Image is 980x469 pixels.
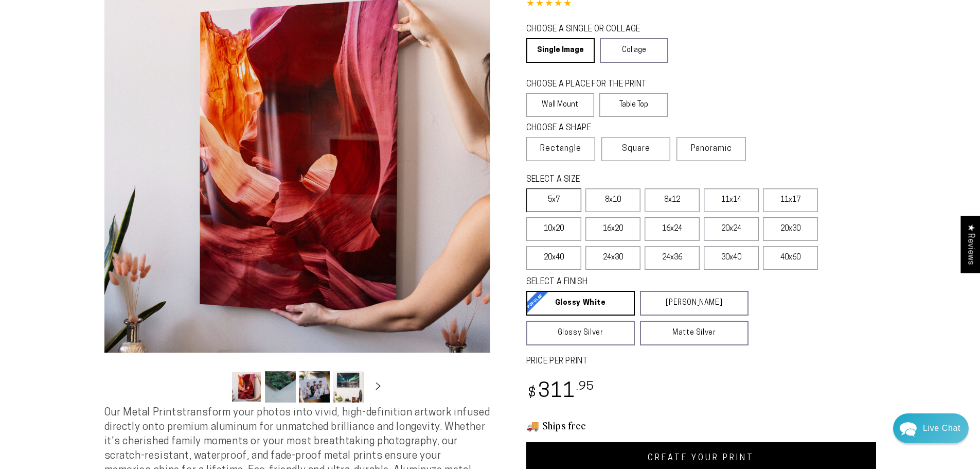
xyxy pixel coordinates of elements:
label: 10x20 [526,217,581,241]
label: 11x14 [704,188,759,212]
label: 30x40 [704,246,759,270]
div: Click to open Judge.me floating reviews tab [960,216,980,273]
h3: 🚚 Ships free [526,419,876,432]
a: Collage [600,38,668,63]
button: Slide right [367,375,389,398]
button: Slide left [205,375,228,398]
legend: CHOOSE A PLACE FOR THE PRINT [526,79,658,91]
a: Matte Silver [640,321,749,345]
div: Chat widget toggle [893,413,969,443]
button: Load image 3 in gallery view [299,371,330,403]
label: Table Top [599,93,668,117]
legend: SELECT A SIZE [526,174,732,186]
legend: SELECT A FINISH [526,276,724,288]
label: 8x10 [585,188,640,212]
a: [PERSON_NAME] [640,291,749,316]
a: Single Image [526,38,595,63]
label: 24x36 [645,246,700,270]
button: Load image 4 in gallery view [333,371,364,403]
span: Square [622,143,650,155]
label: 16x20 [585,217,640,241]
label: 40x60 [763,246,818,270]
button: Load image 1 in gallery view [231,371,262,403]
label: 20x24 [704,217,759,241]
bdi: 311 [526,382,595,402]
a: Glossy Silver [526,321,635,345]
label: 16x24 [645,217,700,241]
label: PRICE PER PRINT [526,356,876,368]
label: 20x30 [763,217,818,241]
button: Load image 2 in gallery view [265,371,296,403]
label: 5x7 [526,188,581,212]
span: Panoramic [691,145,732,153]
span: $ [528,387,537,401]
label: 24x30 [585,246,640,270]
sup: .95 [576,381,595,393]
div: Contact Us Directly [923,413,960,443]
label: 11x17 [763,188,818,212]
span: Rectangle [540,143,581,155]
a: Glossy White [526,291,635,316]
legend: CHOOSE A SHAPE [526,123,660,134]
label: Wall Mount [526,93,595,117]
label: 20x40 [526,246,581,270]
label: 8x12 [645,188,700,212]
legend: CHOOSE A SINGLE OR COLLAGE [526,24,659,36]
